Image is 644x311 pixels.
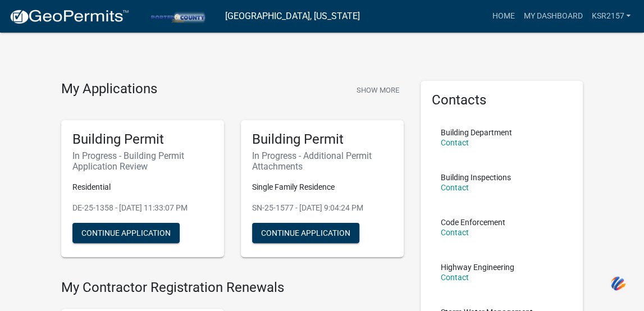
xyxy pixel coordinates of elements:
h4: My Applications [61,81,157,98]
h5: Building Permit [72,131,213,148]
a: Contact [441,273,469,282]
h6: In Progress - Building Permit Application Review [72,150,213,172]
h6: In Progress - Additional Permit Attachments [252,150,392,172]
a: Contact [441,228,469,237]
p: DE-25-1358 - [DATE] 11:33:07 PM [72,202,213,214]
button: Continue Application [252,223,359,243]
a: My Dashboard [519,6,587,27]
a: [GEOGRAPHIC_DATA], [US_STATE] [225,7,360,26]
h4: My Contractor Registration Renewals [61,280,404,296]
p: Single Family Residence [252,181,392,193]
p: Highway Engineering [441,263,514,271]
h5: Building Permit [252,131,392,148]
a: Contact [441,138,469,147]
p: Building Inspections [441,173,511,181]
p: Code Enforcement [441,218,505,226]
a: Home [487,6,519,27]
img: Porter County, Indiana [138,8,216,24]
p: Building Department [441,129,512,136]
button: Show More [352,81,404,99]
img: svg+xml;base64,PHN2ZyB3aWR0aD0iNDQiIGhlaWdodD0iNDQiIHZpZXdCb3g9IjAgMCA0NCA0NCIgZmlsbD0ibm9uZSIgeG... [609,273,628,294]
a: Contact [441,183,469,192]
h5: Contacts [432,92,572,108]
a: KSR2157 [587,6,635,27]
p: Residential [72,181,213,193]
p: SN-25-1577 - [DATE] 9:04:24 PM [252,202,392,214]
button: Continue Application [72,223,180,243]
